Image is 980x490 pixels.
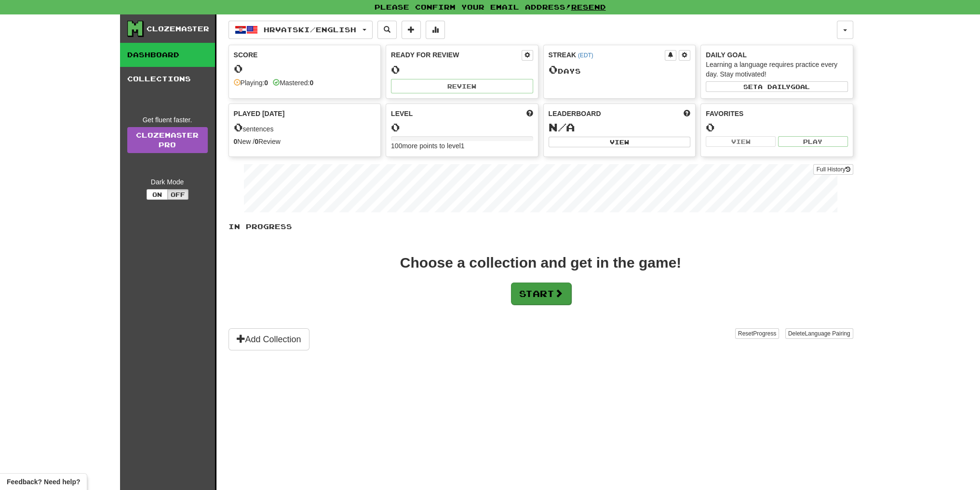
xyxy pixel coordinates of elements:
[402,21,421,39] button: Add sentence to collection
[147,189,168,200] button: On
[167,189,188,200] button: Off
[391,141,533,151] div: 100 more points to level 1
[778,136,848,147] button: Play
[706,50,848,60] div: Daily Goal
[511,283,571,305] button: Start
[234,63,376,75] div: 0
[377,21,397,39] button: Search sentences
[549,64,691,76] div: Day s
[391,79,533,93] button: Review
[228,328,309,350] button: Add Collection
[120,43,215,67] a: Dashboard
[706,121,848,133] div: 0
[735,328,779,339] button: ResetProgress
[526,109,533,118] span: Score more points to level up
[578,52,593,59] a: (EDT)
[127,127,208,153] a: ClozemasterPro
[391,121,533,133] div: 0
[805,330,850,337] span: Language Pairing
[426,21,445,39] button: More stats
[234,121,376,134] div: sentences
[127,177,208,187] div: Dark Mode
[309,79,313,87] strong: 0
[706,60,848,79] div: Learning a language requires practice every day. Stay motivated!
[273,78,313,88] div: Mastered:
[147,24,209,34] div: Clozemaster
[813,164,853,175] button: Full History
[571,3,606,11] a: Resend
[120,67,215,91] a: Collections
[234,138,238,145] strong: 0
[127,115,208,125] div: Get fluent faster.
[264,26,356,34] span: Hrvatski / English
[684,109,690,118] span: This week in points, UTC
[400,256,681,270] div: Choose a collection and get in the game!
[234,78,268,88] div: Playing:
[234,137,376,146] div: New / Review
[264,79,268,87] strong: 0
[234,120,243,134] span: 0
[785,328,853,339] button: DeleteLanguage Pairing
[758,83,791,90] span: a daily
[234,109,285,118] span: Played [DATE]
[391,109,413,118] span: Level
[234,50,376,60] div: Score
[753,330,776,337] span: Progress
[228,222,853,232] p: In Progress
[255,138,258,145] strong: 0
[549,137,691,147] button: View
[706,109,848,118] div: Favorites
[391,64,533,76] div: 0
[706,81,848,92] button: Seta dailygoal
[549,50,665,60] div: Streak
[228,21,373,39] button: Hrvatski/English
[549,109,601,118] span: Leaderboard
[549,63,558,76] span: 0
[391,50,522,60] div: Ready for Review
[549,120,575,134] span: N/A
[706,136,776,147] button: View
[7,477,80,487] span: Open feedback widget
